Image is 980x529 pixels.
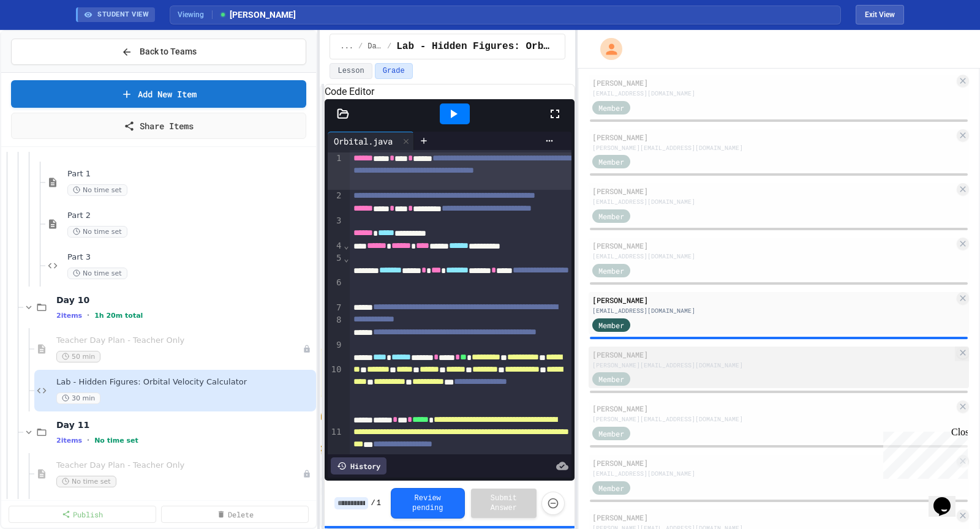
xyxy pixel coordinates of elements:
[5,5,85,78] div: Chat with us now!Close
[97,10,149,20] span: STUDENT VIEW
[9,506,156,523] a: Publish
[387,42,391,51] span: /
[878,427,968,479] iframe: chat widget
[598,482,624,493] span: Member
[67,252,314,263] span: Part 3
[592,415,954,424] div: [PERSON_NAME][EMAIL_ADDRESS][DOMAIN_NAME]
[375,63,413,79] button: Grade
[396,39,555,54] span: Lab - Hidden Figures: Orbital Velocity Calculator
[56,476,116,487] span: No time set
[56,392,100,404] span: 30 min
[303,345,311,353] div: Unpublished
[219,9,296,21] span: [PERSON_NAME]
[481,493,527,513] span: Submit Answer
[471,489,537,518] button: Submit Answer
[541,492,565,515] button: Force resubmission of student's answer (Admin only)
[328,314,343,339] div: 8
[377,498,381,508] span: 1
[330,63,372,79] button: Lesson
[56,312,82,320] span: 2 items
[592,197,954,206] div: [EMAIL_ADDRESS][DOMAIN_NAME]
[328,132,414,150] div: Orbital.java
[67,268,127,279] span: No time set
[56,295,314,306] span: Day 10
[598,102,624,113] span: Member
[328,277,343,302] div: 6
[328,252,343,277] div: 5
[328,152,343,190] div: 1
[592,252,954,261] div: [EMAIL_ADDRESS][DOMAIN_NAME]
[856,5,904,24] button: Exit student view
[340,42,353,51] span: ...
[592,469,954,478] div: [EMAIL_ADDRESS][DOMAIN_NAME]
[328,364,343,426] div: 10
[67,211,314,221] span: Part 2
[592,89,954,98] div: [EMAIL_ADDRESS][DOMAIN_NAME]
[598,320,624,331] span: Member
[598,373,624,385] span: Member
[328,215,343,240] div: 3
[592,143,954,152] div: [PERSON_NAME][EMAIL_ADDRESS][DOMAIN_NAME]
[328,135,399,148] div: Orbital.java
[11,39,306,65] button: Back to Teams
[87,435,89,445] span: •
[56,460,303,471] span: Teacher Day Plan - Teacher Only
[56,336,303,346] span: Teacher Day Plan - Teacher Only
[592,512,954,523] div: [PERSON_NAME]
[343,241,349,250] span: Fold line
[328,302,343,314] div: 7
[87,310,89,320] span: •
[367,42,382,51] span: Day 10
[598,156,624,167] span: Member
[303,470,311,478] div: Unpublished
[587,35,625,63] div: My Account
[11,113,306,139] a: Share Items
[11,80,306,108] a: Add New Item
[371,498,375,508] span: /
[343,253,349,263] span: Fold line
[94,437,138,445] span: No time set
[161,506,309,523] a: Delete
[56,377,314,388] span: Lab - Hidden Figures: Orbital Velocity Calculator
[592,403,954,414] div: [PERSON_NAME]
[67,169,314,179] span: Part 1
[592,295,954,306] div: [PERSON_NAME]
[592,306,954,315] div: [EMAIL_ADDRESS][DOMAIN_NAME]
[56,419,314,430] span: Day 11
[140,45,197,58] span: Back to Teams
[67,184,127,196] span: No time set
[598,428,624,439] span: Member
[328,339,343,364] div: 9
[592,186,954,197] div: [PERSON_NAME]
[328,190,343,215] div: 2
[592,457,954,468] div: [PERSON_NAME]
[592,361,954,370] div: [PERSON_NAME][EMAIL_ADDRESS][DOMAIN_NAME]
[592,132,954,143] div: [PERSON_NAME]
[592,240,954,251] div: [PERSON_NAME]
[598,211,624,222] span: Member
[391,488,465,519] button: Review pending
[331,457,386,475] div: History
[56,437,82,445] span: 2 items
[56,351,100,362] span: 50 min
[358,42,363,51] span: /
[592,349,954,360] div: [PERSON_NAME]
[94,312,143,320] span: 1h 20m total
[178,9,213,20] span: Viewing
[592,77,954,88] div: [PERSON_NAME]
[67,226,127,238] span: No time set
[325,84,575,99] h6: Code Editor
[328,426,343,476] div: 11
[929,480,968,517] iframe: chat widget
[328,240,343,252] div: 4
[598,265,624,276] span: Member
